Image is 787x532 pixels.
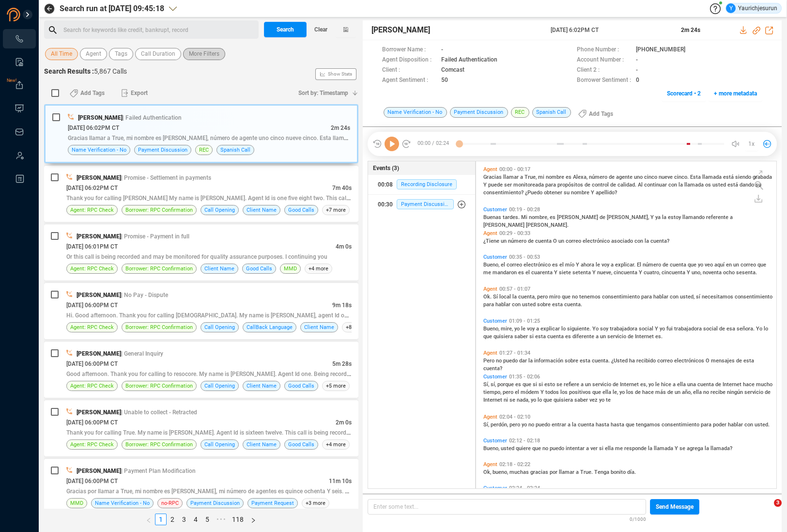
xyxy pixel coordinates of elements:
[125,264,193,273] span: Borrower: RPC Confirmation
[72,145,126,155] span: Name Verification - No
[714,86,757,101] span: + more metadata
[68,125,119,131] span: [DATE] 06:02PM CT
[528,358,534,364] span: la
[644,174,659,180] span: cinco
[557,214,600,220] span: [PERSON_NAME]
[368,175,476,194] button: 00:08Recording Disclosure
[596,333,600,340] span: a
[674,358,706,364] span: electrónicos
[723,269,736,276] span: ocho
[562,294,572,300] span: que
[735,174,753,180] span: siendo
[514,333,529,340] span: saber
[125,205,193,215] span: Borrower: RPC Confirmation
[696,294,702,300] span: sí
[566,174,573,180] span: es
[525,189,544,196] span: ¿Puedo
[44,283,358,339] div: [PERSON_NAME]| No Pay - Dispute[DATE] 06:00PM CT9m 18sHi. Good afternoon. Thank you for calling [...
[572,269,592,276] span: setenta
[552,301,564,308] span: esta
[580,358,592,364] span: esta
[519,358,528,364] span: dar
[264,22,307,37] button: Search
[741,262,757,268] span: correo
[591,189,596,196] span: Y
[554,269,559,276] span: Y
[616,174,634,180] span: agente
[596,189,617,196] span: apellido?
[602,262,611,268] span: voy
[332,360,352,367] span: 5m 28s
[183,48,225,60] button: More Filters
[535,333,547,340] span: esta
[546,174,566,180] span: nombre
[650,214,655,220] span: Y
[483,326,501,332] span: Bueno,
[512,294,518,300] span: la
[514,326,521,332] span: yo
[537,294,549,300] span: pero
[662,214,668,220] span: la
[743,358,754,364] span: esta
[679,182,684,188] span: la
[483,214,503,220] span: Buenas
[507,262,524,268] span: correo
[378,177,393,192] div: 00:08
[246,264,272,273] span: Good Calls
[547,333,565,340] span: cuenta
[740,182,756,188] span: dando
[567,326,592,332] span: siguiente.
[368,195,476,214] button: 00:30Payment Discussion
[589,106,613,122] span: Add Tags
[141,48,175,60] span: Call Duration
[483,262,501,268] span: Bueno,
[512,301,522,308] span: con
[726,262,733,268] span: en
[572,333,596,340] span: diferente
[481,164,776,488] div: grid
[662,86,706,101] button: Scorecard • 2
[540,326,561,332] span: explicar
[559,269,572,276] span: siete
[565,333,572,340] span: es
[643,262,663,268] span: número
[7,8,60,21] img: prodigal-logo
[397,179,457,189] span: Recording Disclosure
[576,262,581,268] span: Y
[545,182,557,188] span: para
[674,326,703,332] span: trabajadora
[204,323,235,332] span: Call Opening
[503,358,519,364] span: puedo
[51,48,72,60] span: All Time
[135,48,181,60] button: Call Duration
[634,174,644,180] span: uno
[247,205,277,215] span: Client Name
[589,174,609,180] span: número
[705,182,712,188] span: os
[525,174,538,180] span: True,
[503,174,520,180] span: llamar
[748,136,755,152] span: 1x
[615,262,637,268] span: explicar.
[564,189,571,196] span: su
[503,214,521,220] span: tardes.
[592,182,610,188] span: control
[247,323,293,332] span: CallBack Language
[682,214,706,220] span: llamando
[66,311,396,319] span: Hi. Good afternoon. Thank you for calling [DEMOGRAPHIC_DATA]. My name is [PERSON_NAME], agent Id ...
[714,262,726,268] span: aquí
[78,114,123,121] span: [PERSON_NAME]
[572,106,619,122] button: Add Tags
[522,301,537,308] span: usted
[583,238,611,244] span: electrónico
[322,205,350,215] span: +7 more
[483,174,503,180] span: Gracias
[66,185,118,191] span: [DATE] 06:02PM CT
[77,174,121,181] span: [PERSON_NAME]
[524,262,552,268] span: electrónico
[653,294,670,300] span: hablar
[617,182,638,188] span: calidad.
[644,182,668,188] span: continuar
[592,326,600,332] span: Yo
[655,326,660,332] span: Y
